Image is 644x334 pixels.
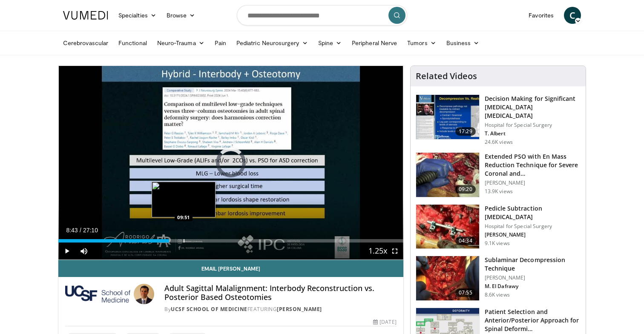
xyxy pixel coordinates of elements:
[416,256,479,300] img: 48c381b3-7170-4772-a576-6cd070e0afb8.150x105_q85_crop-smart_upscale.jpg
[237,5,407,26] input: Search topics, interventions
[231,34,313,51] a: Pediatric Neurosurgery
[58,239,403,243] div: Progress Bar
[83,227,98,234] span: 27:10
[373,318,396,326] div: [DATE]
[152,34,210,51] a: Neuro-Trauma
[416,204,581,249] a: 04:34 Pedicle Subtraction [MEDICAL_DATA] Hospital for Special Surgery [PERSON_NAME] 9.1K views
[63,11,108,20] img: VuMedi Logo
[210,34,231,51] a: Pain
[485,231,581,238] p: [PERSON_NAME]
[58,66,403,260] video-js: Video Player
[416,95,479,139] img: 316497_0000_1.png.150x105_q85_crop-smart_upscale.jpg
[58,260,403,277] a: Email [PERSON_NAME]
[386,243,403,260] button: Fullscreen
[441,34,485,51] a: Business
[485,122,581,128] p: Hospital for Special Surgery
[277,305,322,313] a: [PERSON_NAME]
[416,256,581,301] a: 07:55 Sublaminar Decompression Technique [PERSON_NAME] M. El Dafrawy 8.6K views
[58,243,75,260] button: Play
[564,7,581,24] a: C
[485,204,581,221] h3: Pedicle Subtraction [MEDICAL_DATA]
[485,94,581,120] h3: Decision Making for Significant [MEDICAL_DATA] [MEDICAL_DATA]
[80,227,81,234] span: /
[416,205,479,249] img: Screen_shot_2010-09-10_at_2.19.38_PM_0_2.png.150x105_q85_crop-smart_upscale.jpg
[523,7,559,24] a: Favorites
[164,305,396,313] div: By FEATURING
[416,71,477,81] h4: Related Videos
[455,237,476,245] span: 04:34
[66,227,78,234] span: 8:43
[369,243,386,260] button: Playback Rate
[455,185,476,194] span: 09:20
[485,188,513,195] p: 13.9K views
[485,130,581,137] p: T. Albert
[485,240,510,247] p: 9.1K views
[152,182,216,217] img: image.jpeg
[113,34,152,51] a: Functional
[485,291,510,298] p: 8.6K views
[485,308,581,333] h3: Patient Selection and Anterior/Posterior Approach for Spinal Deformi…
[416,153,479,197] img: 306566_0000_1.png.150x105_q85_crop-smart_upscale.jpg
[65,284,130,304] img: UCSF School of Medicine
[485,223,581,230] p: Hospital for Special Surgery
[171,305,247,313] a: UCSF School of Medicine
[485,256,581,273] h3: Sublaminar Decompression Technique
[455,127,476,136] span: 17:29
[113,7,161,24] a: Specialties
[164,284,396,302] h4: Adult Sagittal Malalignment: Interbody Reconstruction vs. Posterior Based Osteotomies
[485,139,513,146] p: 24.6K views
[485,180,581,186] p: [PERSON_NAME]
[402,34,441,51] a: Tumors
[485,283,581,290] p: M. El Dafrawy
[416,152,581,197] a: 09:20 Extended PSO with En Mass Reduction Technique for Severe Coronal and… [PERSON_NAME] 13.9K v...
[134,284,154,304] img: Avatar
[485,152,581,178] h3: Extended PSO with En Mass Reduction Technique for Severe Coronal and…
[416,94,581,146] a: 17:29 Decision Making for Significant [MEDICAL_DATA] [MEDICAL_DATA] Hospital for Special Surgery ...
[485,274,581,281] p: [PERSON_NAME]
[313,34,347,51] a: Spine
[58,34,113,51] a: Cerebrovascular
[161,7,201,24] a: Browse
[347,34,402,51] a: Peripheral Nerve
[455,288,476,297] span: 07:55
[75,243,92,260] button: Mute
